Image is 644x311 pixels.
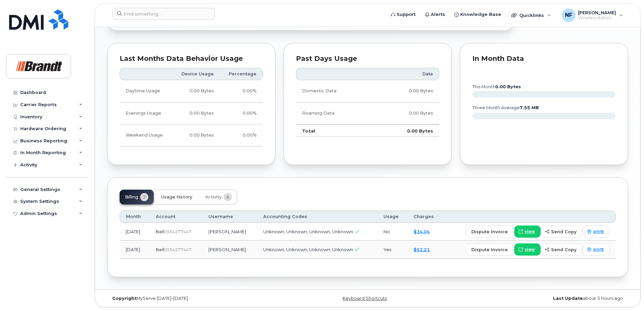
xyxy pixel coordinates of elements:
[202,211,257,223] th: Username
[120,124,263,146] tr: Friday from 6:00pm to Monday 8:00am
[120,223,150,241] td: [DATE]
[120,211,150,223] th: Month
[472,105,539,110] text: three month average
[377,241,407,259] td: Yes
[377,211,407,223] th: Usage
[205,194,222,200] span: Activity
[454,296,628,301] div: about 3 hours ago
[525,229,535,235] span: view
[553,296,583,301] strong: Last Update
[263,229,353,234] span: Unknown, Unknown, Unknown, Unknown
[471,229,508,235] span: dispute invoice
[120,241,150,259] td: [DATE]
[150,211,202,223] th: Account
[520,105,539,110] tspan: 7.55 MB
[257,211,377,223] th: Accounting Codes
[120,124,172,146] td: Weekend Usage
[460,11,501,18] span: Knowledge Base
[593,246,604,253] span: print
[541,225,582,238] button: send copy
[120,55,263,62] div: Last Months Data Behavior Usage
[578,10,616,15] span: [PERSON_NAME]
[120,80,172,102] td: Daytime Usage
[414,229,430,234] a: $34.04
[420,8,450,21] a: Alerts
[263,247,353,252] span: Unknown, Unknown, Unknown, Unknown
[407,211,443,223] th: Charges
[525,246,535,253] span: view
[495,84,521,89] tspan: 0.00 Bytes
[578,15,616,21] span: Wireless Admin
[220,102,263,124] td: 0.00%
[519,13,544,18] span: Quicklinks
[107,296,281,301] div: MyServe [DATE]–[DATE]
[375,124,439,137] td: 0.00 Bytes
[386,8,420,21] a: Support
[220,124,263,146] td: 0.00%
[112,296,137,301] strong: Copyright
[120,102,172,124] td: Evenings Usage
[375,80,439,102] td: 0.00 Bytes
[343,296,387,301] a: Keyboard Shortcuts
[156,229,164,234] span: Bell
[506,8,556,22] div: Quicklinks
[377,223,407,241] td: No
[172,68,220,80] th: Device Usage
[472,84,521,89] text: this month
[164,229,191,234] span: 0554277447
[113,8,215,20] input: Find something...
[202,241,257,259] td: [PERSON_NAME]
[172,102,220,124] td: 0.00 Bytes
[375,102,439,124] td: 0.00 Bytes
[471,246,508,253] span: dispute invoice
[583,243,610,256] a: print
[565,11,572,19] span: NF
[172,80,220,102] td: 0.00 Bytes
[472,55,616,62] div: In Month Data
[296,55,439,62] div: Past Days Usage
[172,124,220,146] td: 0.00 Bytes
[450,8,506,21] a: Knowledge Base
[220,80,263,102] td: 0.00%
[397,11,416,18] span: Support
[466,243,514,256] button: dispute invoice
[551,229,576,235] span: send copy
[375,68,439,80] th: Data
[414,247,430,252] a: $52.21
[431,11,445,18] span: Alerts
[161,194,192,200] span: Usage History
[220,68,263,80] th: Percentage
[593,229,604,235] span: print
[202,223,257,241] td: [PERSON_NAME]
[120,102,263,124] tr: Weekdays from 6:00pm to 8:00am
[583,225,610,238] a: print
[296,80,375,102] td: Domestic Data
[541,243,582,256] button: send copy
[296,102,375,124] td: Roaming Data
[164,247,191,252] span: 0554277447
[156,247,164,252] span: Bell
[514,225,541,238] a: view
[557,8,628,22] div: Noah Fouillard
[466,225,514,238] button: dispute invoice
[224,193,232,201] span: 6
[551,246,576,253] span: send copy
[296,124,375,137] td: Total
[514,243,541,256] a: view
